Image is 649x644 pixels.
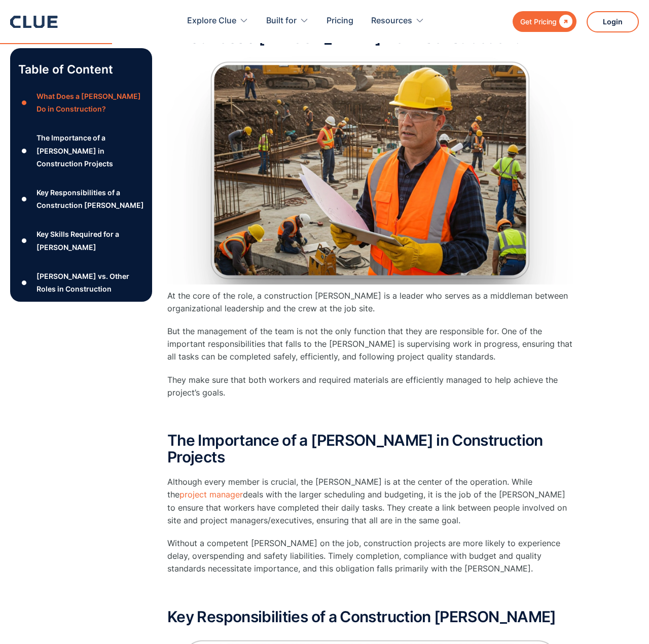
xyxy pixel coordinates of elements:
[18,233,30,248] div: ●
[371,5,412,37] div: Resources
[18,270,144,295] a: ●[PERSON_NAME] vs. Other Roles in Construction
[18,228,144,254] a: ●Key Skills Required for a [PERSON_NAME]
[587,11,639,32] a: Login
[167,432,573,466] h2: The Importance of a [PERSON_NAME] in Construction Projects
[167,409,573,422] p: ‍
[18,90,144,115] a: ●What Does a [PERSON_NAME] Do in Construction?
[167,374,573,399] p: They make sure that both workers and required materials are efficiently managed to help achieve t...
[37,132,144,170] div: The Importance of a [PERSON_NAME] in Construction Projects
[167,325,573,364] p: But the management of the team is not the only function that they are responsible for. One of the...
[167,290,573,315] p: At the core of the role, a construction [PERSON_NAME] is a leader who serves as a middleman betwe...
[520,15,557,28] div: Get Pricing
[18,192,30,207] div: ●
[266,5,297,37] div: Built for
[37,90,144,115] div: What Does a [PERSON_NAME] Do in Construction?
[179,489,243,499] a: project manager
[18,95,30,111] div: ●
[18,275,30,290] div: ●
[37,186,144,211] div: Key Responsibilities of a Construction [PERSON_NAME]
[167,29,573,46] h2: What Does a [PERSON_NAME] Do in Construction?
[513,11,576,32] a: Get Pricing
[18,61,144,78] p: Table of Content
[371,5,424,37] div: Resources
[37,228,144,254] div: Key Skills Required for a [PERSON_NAME]
[167,537,573,576] p: Without a competent [PERSON_NAME] on the job, construction projects are more likely to experience...
[18,186,144,211] a: ●Key Responsibilities of a Construction [PERSON_NAME]
[167,609,573,625] h2: Key Responsibilities of a Construction [PERSON_NAME]
[187,5,248,37] div: Explore Clue
[167,476,573,527] p: Although every member is crucial, the [PERSON_NAME] is at the center of the operation. While the ...
[266,5,309,37] div: Built for
[167,586,573,598] p: ‍
[37,270,144,295] div: [PERSON_NAME] vs. Other Roles in Construction
[557,15,572,28] div: 
[187,5,236,37] div: Explore Clue
[18,132,144,170] a: ●The Importance of a [PERSON_NAME] in Construction Projects
[327,5,353,37] a: Pricing
[18,144,30,159] div: ●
